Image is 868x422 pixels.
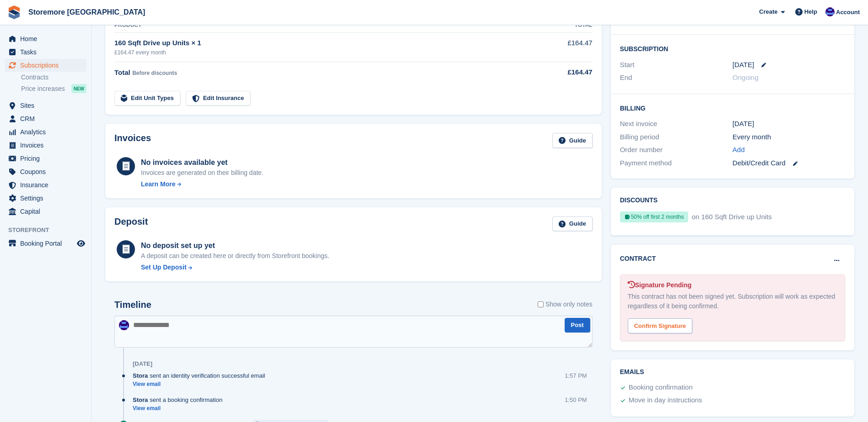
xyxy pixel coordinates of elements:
span: Coupons [20,165,75,178]
label: Show only notes [538,300,593,309]
a: menu [5,165,86,178]
span: Create [759,7,777,16]
a: Edit Unit Types [114,91,180,106]
span: Total [114,69,130,76]
div: sent an identity verification successful email [133,371,270,380]
a: menu [5,112,86,125]
div: £164.47 every month [114,48,518,57]
span: Subscriptions [20,59,75,72]
a: View email [133,405,227,412]
a: Set Up Deposit [141,263,329,272]
a: Contracts [21,73,86,82]
h2: Timeline [114,300,151,310]
span: Account [836,8,860,17]
span: Price increases [21,84,65,93]
span: Ongoing [733,74,759,81]
input: Show only notes [538,300,544,309]
div: NEW [71,84,86,93]
div: Billing period [620,132,733,142]
a: Storemore [GEOGRAPHIC_DATA] [25,5,149,20]
div: Start [620,60,733,70]
span: Invoices [20,139,75,152]
button: Post [565,318,590,333]
div: End [620,73,733,83]
span: Analytics [20,126,75,138]
div: 1:50 PM [565,396,587,404]
div: Every month [733,132,845,142]
div: [DATE] [733,119,845,129]
a: menu [5,139,86,152]
span: Sites [20,99,75,112]
div: No deposit set up yet [141,240,329,251]
span: Stora [133,396,148,404]
a: menu [5,237,86,250]
h2: Invoices [114,133,151,148]
a: menu [5,126,86,138]
img: Angela [825,7,835,16]
div: No invoices available yet [141,157,264,168]
div: Payment method [620,158,733,169]
div: Learn More [141,179,175,189]
span: Booking Portal [20,237,75,250]
h2: Contract [620,254,656,264]
div: Invoices are generated on their billing date. [141,168,264,178]
span: Capital [20,205,75,218]
a: Guide [552,216,593,232]
th: Product [114,18,518,33]
div: sent a booking confirmation [133,396,227,404]
h2: Billing [620,103,845,112]
span: Home [20,32,75,45]
th: Total [518,18,592,33]
h2: Emails [620,369,845,376]
td: £164.47 [518,33,592,62]
div: Move in day instructions [629,395,702,406]
div: £164.47 [518,67,592,78]
span: Before discounts [132,70,177,76]
img: stora-icon-8386f47178a22dfd0bd8f6a31ec36ba5ce8667c1dd55bd0f319d3a0aa187defe.svg [7,5,21,19]
a: menu [5,32,86,45]
span: CRM [20,112,75,125]
a: Guide [552,133,593,148]
div: Next invoice [620,119,733,129]
div: [DATE] [133,360,152,368]
time: 2025-10-07 00:00:00 UTC [733,60,754,70]
img: Angela [119,320,129,330]
a: menu [5,192,86,205]
div: Booking confirmation [629,382,693,393]
div: Confirm Signature [628,318,692,333]
span: Tasks [20,46,75,58]
a: menu [5,152,86,165]
a: View email [133,380,270,388]
div: Signature Pending [628,280,837,290]
div: 50% off first 2 months [620,211,688,222]
a: Learn More [141,179,264,189]
span: Storefront [8,226,91,235]
div: Order number [620,145,733,155]
a: Edit Insurance [186,91,251,106]
span: Help [804,7,817,16]
h2: Deposit [114,216,148,232]
span: Pricing [20,152,75,165]
a: Confirm Signature [628,316,692,324]
a: menu [5,179,86,191]
span: Settings [20,192,75,205]
div: This contract has not been signed yet. Subscription will work as expected regardless of it being ... [628,292,837,311]
a: menu [5,59,86,72]
h2: Discounts [620,197,845,204]
div: 1:57 PM [565,371,587,380]
div: Set Up Deposit [141,263,187,272]
a: Preview store [75,238,86,249]
span: Insurance [20,179,75,191]
span: Stora [133,371,148,380]
a: menu [5,46,86,58]
div: 160 Sqft Drive up Units × 1 [114,38,518,48]
span: on 160 Sqft Drive up Units [690,213,772,221]
div: Debit/Credit Card [733,158,845,169]
h2: Subscription [620,44,845,53]
a: Price increases NEW [21,84,86,94]
a: menu [5,205,86,218]
a: Add [733,145,745,155]
p: A deposit can be created here or directly from Storefront bookings. [141,251,329,261]
a: menu [5,99,86,112]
